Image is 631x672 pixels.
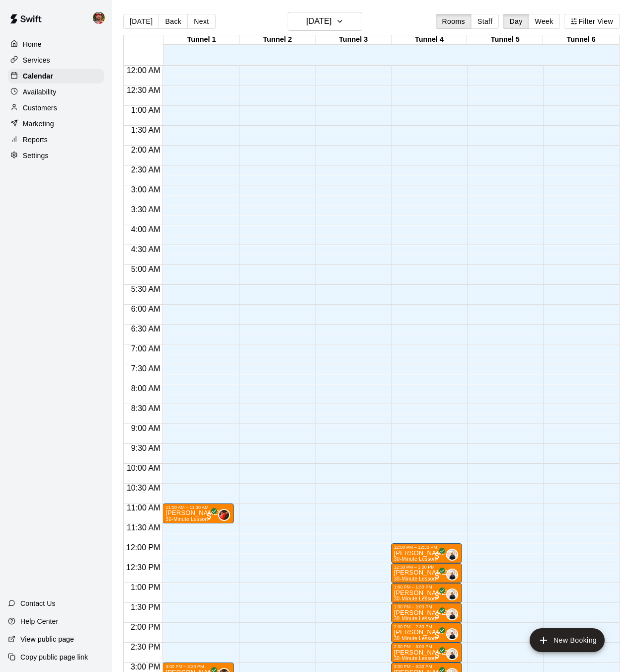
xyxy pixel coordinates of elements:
div: 3:00 PM – 3:30 PM [394,664,459,669]
span: All customers have paid [432,551,442,561]
span: 1:30 AM [129,126,163,134]
span: 8:00 AM [129,384,163,393]
a: Marketing [8,116,104,131]
div: 1:00 PM – 1:30 PM [394,585,459,589]
span: All customers have paid [432,571,442,581]
div: 2:30 PM – 3:00 PM: Mateo Vargas [391,643,462,663]
span: 8:30 AM [129,404,163,413]
span: Brian Loconsole [222,509,230,521]
span: All customers have paid [432,610,442,620]
div: Dom Denicola [446,648,458,660]
span: 10:30 AM [124,484,163,492]
p: Contact Us [20,598,56,608]
span: 30-Minute Lesson [394,636,436,641]
div: 11:00 AM – 11:30 AM: Cameron Heinz [162,504,234,523]
span: 4:30 AM [129,245,163,253]
p: Services [23,55,50,65]
div: 1:30 PM – 2:00 PM [394,604,459,609]
p: Calendar [23,71,53,81]
div: 2:30 PM – 3:00 PM [394,644,459,649]
span: All customers have paid [432,650,442,660]
span: All customers have paid [432,630,442,640]
div: 2:00 PM – 2:30 PM [394,624,459,629]
span: 12:00 PM [124,543,162,552]
button: add [530,628,605,652]
a: Services [8,53,104,68]
span: 12:30 AM [124,86,163,94]
span: 4:00 AM [129,225,163,234]
span: 3:30 AM [129,205,163,214]
span: All customers have paid [432,590,442,600]
span: 30-Minute Lesson [394,656,436,661]
span: Dom Denicola [450,588,458,600]
span: 12:30 PM [124,563,162,572]
p: Help Center [20,616,58,626]
span: 10:00 AM [124,464,163,472]
span: 3:00 AM [129,185,163,194]
span: 2:30 PM [128,643,163,651]
div: Tunnel 1 [163,35,239,45]
h6: [DATE] [306,14,331,28]
div: Dom Denicola [446,608,458,620]
img: Dom Denicola [447,589,457,599]
button: Back [158,14,188,29]
p: Availability [23,87,57,97]
span: 7:30 AM [129,364,163,373]
span: Dom Denicola [450,569,458,581]
a: Reports [8,132,104,147]
span: 12:00 AM [124,66,163,75]
span: Dom Denicola [450,549,458,561]
div: Dom Denicola [446,569,458,581]
a: Customers [8,100,104,115]
div: 12:30 PM – 1:00 PM [394,565,459,570]
span: All customers have paid [204,511,214,521]
p: Settings [23,151,49,161]
span: 9:30 AM [129,444,163,452]
span: 30-Minute Lesson [394,556,436,562]
img: Dom Denicola [447,649,457,659]
span: 11:30 AM [124,523,163,532]
span: 30-Minute Lesson [165,516,208,522]
span: 1:00 PM [128,583,163,591]
div: Tunnel 3 [315,35,392,45]
button: Next [187,14,215,29]
span: 2:00 AM [129,146,163,154]
span: 2:00 PM [128,623,163,631]
span: Dom Denicola [450,648,458,660]
span: 11:00 AM [124,504,163,512]
a: Availability [8,84,104,99]
span: 5:00 AM [129,265,163,273]
button: Staff [471,14,499,29]
div: 12:00 PM – 12:30 PM [394,545,459,550]
div: Brian Loconsole [218,509,230,521]
p: Home [23,39,42,49]
span: 3:00 PM [128,663,163,671]
div: Home [8,37,104,52]
span: 6:30 AM [129,325,163,333]
img: Dom Denicola [447,629,457,639]
span: 7:00 AM [129,344,163,353]
p: View public page [20,634,74,644]
span: 9:00 AM [129,424,163,432]
p: Customers [23,103,57,113]
p: Marketing [23,119,54,129]
div: Dom Denicola [446,588,458,600]
div: Tunnel 2 [239,35,315,45]
img: Dom Denicola [447,609,457,619]
div: 12:30 PM – 1:00 PM: Ted Kliebhan [391,563,462,583]
a: Calendar [8,69,104,84]
span: 30-Minute Lesson [394,576,436,582]
div: 3:00 PM – 3:30 PM [165,664,231,669]
span: 6:00 AM [129,305,163,313]
span: 2:30 AM [129,166,163,174]
span: 30-Minute Lesson [394,616,436,621]
div: Settings [8,148,104,163]
span: 1:00 AM [129,106,163,114]
p: Copy public page link [20,652,88,662]
span: 30-Minute Lesson [394,596,436,601]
